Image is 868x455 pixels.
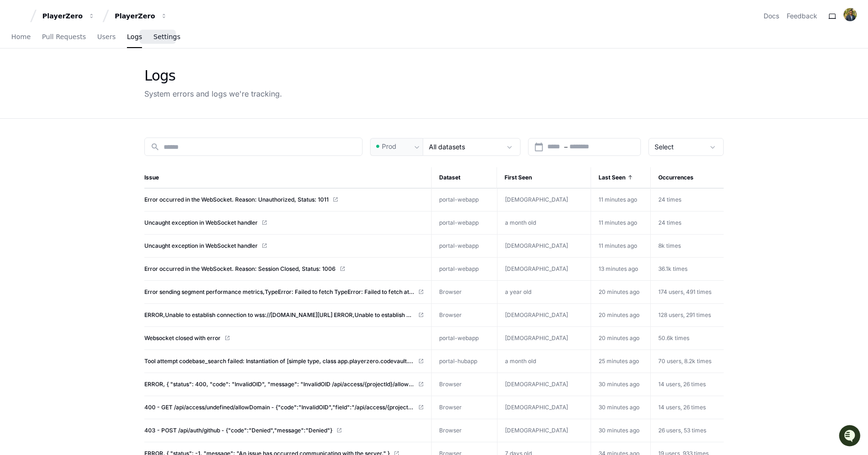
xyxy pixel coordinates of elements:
td: 13 minutes ago [591,258,650,281]
div: Start new chat [32,70,154,80]
button: Start new chat [160,73,171,84]
td: [DEMOGRAPHIC_DATA] [497,419,591,442]
button: Open calendar [534,142,544,152]
td: [DEMOGRAPHIC_DATA] [497,188,591,211]
mat-icon: calendar_today [534,142,544,152]
div: Welcome [9,38,171,53]
span: Logs [127,34,142,40]
td: 30 minutes ago [591,373,650,396]
a: ERROR, { "status": 400, "code": "InvalidOID", "message": "InvalidOID /api/access/{projectId}/allo... [144,381,424,388]
td: portal-webapp [432,235,497,258]
iframe: Open customer support [838,424,863,449]
span: 8k times [658,242,681,249]
span: Uncaught exception in WebSocket handler [144,219,258,227]
mat-icon: search [150,142,160,152]
a: 400 - GET /api/access/undefined/allowDomain - {"code":"InvalidOID","field":"/api/access/{projectI... [144,404,424,411]
td: portal-webapp [432,211,497,235]
span: Home [11,34,31,40]
td: 11 minutes ago [591,235,650,258]
span: ERROR,Unable to establish connection to wss://[DOMAIN_NAME][URL] ERROR,Unable to establish connec... [144,311,414,319]
a: Settings [153,26,180,48]
span: First Seen [505,174,532,181]
td: Browser [432,396,497,419]
img: 1756235613930-3d25f9e4-fa56-45dd-b3ad-e072dfbd1548 [9,70,26,87]
td: a year old [497,281,591,303]
th: Occurrences [650,167,724,188]
td: 20 minutes ago [591,304,650,327]
span: 14 users, 26 times [658,404,706,411]
span: 50.6k times [658,334,689,341]
span: 24 times [658,219,681,226]
td: 11 minutes ago [591,188,650,211]
a: Tool attempt codebase_search failed: Instantiation of [simple type, class app.playerzero.codevaul... [144,357,424,365]
span: 24 times [658,196,681,203]
td: [DEMOGRAPHIC_DATA] [497,373,591,396]
span: Error occurred in the WebSocket. Reason: Unauthorized, Status: 1011 [144,196,329,203]
td: portal-hubapp [432,350,497,373]
a: Users [97,26,116,48]
mat-select-trigger: All datasets [429,143,465,151]
a: Logs [127,26,142,48]
span: Last Seen [599,174,625,181]
div: PlayerZero [115,11,155,21]
button: PlayerZero [39,8,99,24]
td: [DEMOGRAPHIC_DATA] [497,235,591,257]
td: Browser [432,304,497,327]
span: Prod [382,142,396,151]
td: portal-webapp [432,188,497,211]
button: Feedback [787,11,817,21]
td: a month old [497,350,591,373]
td: [DEMOGRAPHIC_DATA] [497,304,591,326]
td: [DEMOGRAPHIC_DATA] [497,258,591,280]
a: 403 - POST /api/auth/github - {"code":"Denied","message":"Denied"} [144,427,424,434]
span: 26 users, 53 times [658,427,706,434]
a: Error sending segment performance metrics,TypeError: Failed to fetch TypeError: Failed to fetch a... [144,288,424,296]
a: Error occurred in the WebSocket. Reason: Unauthorized, Status: 1011 [144,196,424,203]
div: Logs [144,67,282,84]
span: – [564,142,568,152]
span: Settings [153,34,180,40]
span: Uncaught exception in WebSocket handler [144,242,258,250]
span: Pull Requests [42,34,86,40]
span: 128 users, 291 times [658,311,711,318]
button: PlayerZero [111,8,171,24]
span: ERROR, { "status": 400, "code": "InvalidOID", "message": "InvalidOID /api/access/{projectId}/allo... [144,381,414,388]
a: Docs [764,11,779,21]
span: Error sending segment performance metrics,TypeError: Failed to fetch TypeError: Failed to fetch a... [144,288,414,296]
a: ERROR,Unable to establish connection to wss://[DOMAIN_NAME][URL] ERROR,Unable to establish connec... [144,311,424,319]
td: 25 minutes ago [591,350,650,373]
span: 400 - GET /api/access/undefined/allowDomain - {"code":"InvalidOID","field":"/api/access/{projectI... [144,404,414,411]
div: We're offline, but we'll be back soon! [32,80,136,87]
a: Uncaught exception in WebSocket handler [144,219,424,227]
td: Browser [432,419,497,442]
td: Browser [432,373,497,396]
span: 174 users, 491 times [658,288,711,295]
td: 20 minutes ago [591,327,650,350]
a: Websocket closed with error [144,334,424,342]
span: 403 - POST /api/auth/github - {"code":"Denied","message":"Denied"} [144,427,332,434]
td: 11 minutes ago [591,211,650,235]
a: Powered byPylon [66,98,114,106]
td: 30 minutes ago [591,419,650,442]
span: Websocket closed with error [144,334,221,342]
th: Issue [144,167,432,188]
span: 36.1k times [658,265,687,272]
td: portal-webapp [432,258,497,281]
img: avatar [844,8,857,21]
a: Pull Requests [42,26,86,48]
span: 14 users, 26 times [658,381,706,388]
a: Uncaught exception in WebSocket handler [144,242,424,250]
td: a month old [497,211,591,234]
div: PlayerZero [42,11,83,21]
span: 70 users, 8.2k times [658,357,711,365]
td: portal-webapp [432,327,497,350]
td: 20 minutes ago [591,281,650,304]
span: Tool attempt codebase_search failed: Instantiation of [simple type, class app.playerzero.codevaul... [144,357,414,365]
th: Dataset [432,167,497,188]
img: PlayerZero [9,9,28,28]
td: [DEMOGRAPHIC_DATA] [497,396,591,419]
td: Browser [432,281,497,304]
td: 30 minutes ago [591,396,650,419]
span: Error occurred in the WebSocket. Reason: Session Closed, Status: 1006 [144,265,336,273]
